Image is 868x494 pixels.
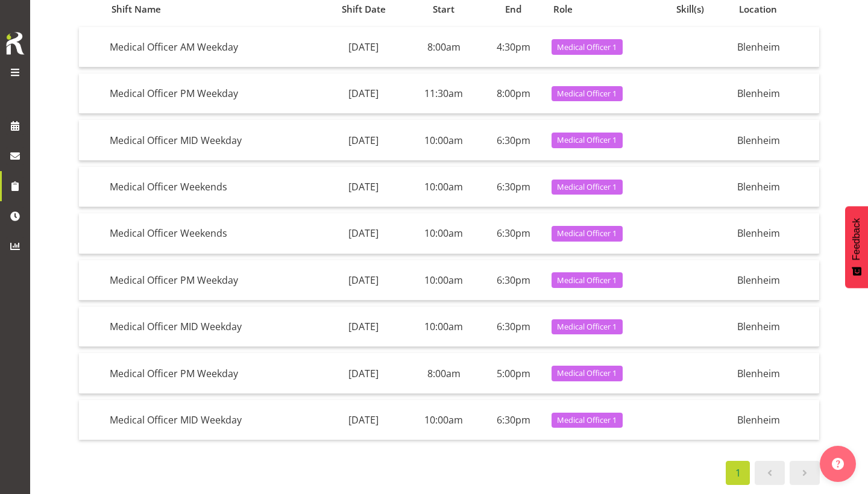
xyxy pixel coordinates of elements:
[319,73,407,114] td: [DATE]
[480,213,546,254] td: 6:30pm
[105,27,320,67] td: Medical Officer AM Weekday
[319,213,407,254] td: [DATE]
[557,181,617,193] span: Medical Officer 1
[732,120,819,160] td: Blenheim
[557,414,617,426] span: Medical Officer 1
[407,27,480,67] td: 8:00am
[3,30,27,57] img: Rosterit icon logo
[105,307,320,347] td: Medical Officer MID Weekday
[739,2,777,16] span: Location
[407,120,480,160] td: 10:00am
[407,353,480,393] td: 8:00am
[480,400,546,440] td: 6:30pm
[105,400,320,440] td: Medical Officer MID Weekday
[407,307,480,347] td: 10:00am
[732,27,819,67] td: Blenheim
[557,275,617,286] span: Medical Officer 1
[105,353,320,393] td: Medical Officer PM Weekday
[557,367,617,379] span: Medical Officer 1
[480,260,546,301] td: 6:30pm
[480,120,546,160] td: 6:30pm
[480,167,546,207] td: 6:30pm
[105,167,320,207] td: Medical Officer Weekends
[732,167,819,207] td: Blenheim
[433,2,454,16] span: Start
[342,2,386,16] span: Shift Date
[732,353,819,393] td: Blenheim
[319,400,407,440] td: [DATE]
[676,2,704,16] span: Skill(s)
[845,206,868,288] button: Feedback - Show survey
[407,400,480,440] td: 10:00am
[319,260,407,301] td: [DATE]
[407,167,480,207] td: 10:00am
[557,321,617,333] span: Medical Officer 1
[407,260,480,301] td: 10:00am
[732,260,819,301] td: Blenheim
[732,400,819,440] td: Blenheim
[557,134,617,146] span: Medical Officer 1
[480,307,546,347] td: 6:30pm
[105,260,320,301] td: Medical Officer PM Weekday
[105,213,320,254] td: Medical Officer Weekends
[732,307,819,347] td: Blenheim
[319,167,407,207] td: [DATE]
[319,307,407,347] td: [DATE]
[553,2,573,16] span: Role
[319,27,407,67] td: [DATE]
[732,73,819,114] td: Blenheim
[832,458,844,470] img: help-xxl-2.png
[407,73,480,114] td: 11:30am
[112,2,161,16] span: Shift Name
[105,120,320,160] td: Medical Officer MID Weekday
[319,353,407,393] td: [DATE]
[319,120,407,160] td: [DATE]
[480,73,546,114] td: 8:00pm
[480,27,546,67] td: 4:30pm
[557,42,617,53] span: Medical Officer 1
[851,218,862,260] span: Feedback
[407,213,480,254] td: 10:00am
[732,213,819,254] td: Blenheim
[557,88,617,99] span: Medical Officer 1
[505,2,521,16] span: End
[105,73,320,114] td: Medical Officer PM Weekday
[557,228,617,239] span: Medical Officer 1
[480,353,546,393] td: 5:00pm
